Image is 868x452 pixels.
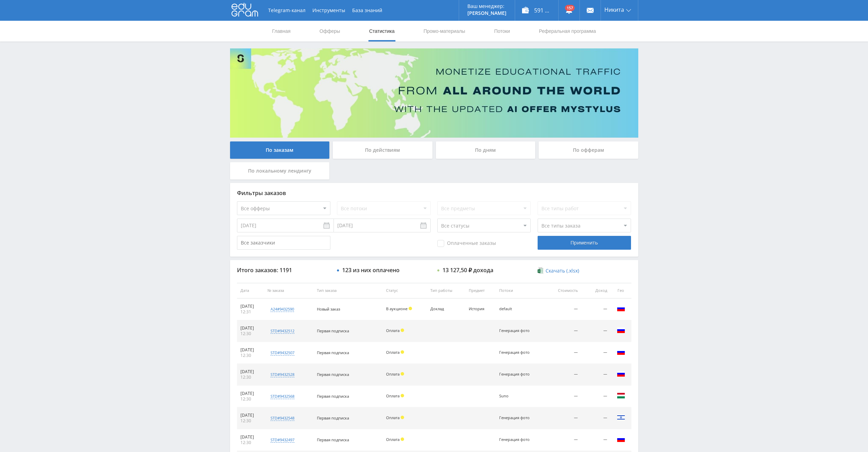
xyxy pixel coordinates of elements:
a: Реферальная программа [538,21,597,41]
div: По заказам [230,141,330,159]
a: Потоки [493,21,511,41]
a: Промо-материалы [423,21,466,41]
a: Офферы [319,21,341,41]
img: Banner [230,48,638,138]
input: Все заказчики [237,236,330,250]
span: Никита [604,7,624,12]
div: Применить [538,236,631,250]
div: Фильтры заказов [237,190,631,196]
span: Оплаченные заказы [437,240,496,247]
div: По дням [436,141,536,159]
a: Статистика [368,21,395,41]
div: По действиям [333,141,432,159]
p: Ваш менеджер: [467,3,506,9]
p: [PERSON_NAME] [467,10,506,16]
div: По локальному лендингу [230,162,330,179]
a: Главная [272,21,291,41]
div: По офферам [539,141,638,159]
